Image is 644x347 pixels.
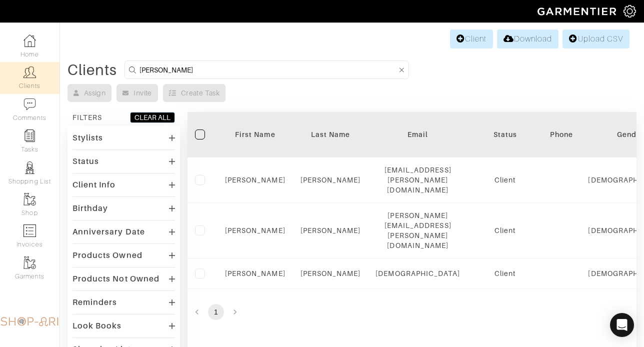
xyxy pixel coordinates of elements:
[67,65,117,75] div: Clients
[72,133,103,143] div: Stylists
[225,129,285,139] div: First Name
[72,321,122,331] div: Look Books
[497,29,558,48] a: Download
[72,297,117,307] div: Reminders
[23,66,36,78] img: clients-icon-6bae9207a08558b7cb47a8932f037763ab4055f8c8b6bfacd5dc20c3e0201464.png
[187,304,636,320] nav: pagination navigation
[293,112,368,157] th: Toggle SortBy
[467,112,542,157] th: Toggle SortBy
[475,129,535,139] div: Status
[375,268,460,278] div: [DEMOGRAPHIC_DATA]
[375,165,460,195] div: [EMAIL_ADDRESS][PERSON_NAME][DOMAIN_NAME]
[134,112,170,122] div: CLEAR ALL
[72,112,102,122] div: FILTERS
[550,129,573,139] div: Phone
[300,226,361,234] a: [PERSON_NAME]
[72,250,142,260] div: Products Owned
[300,129,361,139] div: Last Name
[475,175,535,185] div: Client
[532,2,623,20] img: garmentier-logo-header-white-b43fb05a5012e4ada735d5af1a66efaba907eab6374d6393d1fbf88cb4ef424d.png
[375,210,460,250] div: [PERSON_NAME][EMAIL_ADDRESS][PERSON_NAME][DOMAIN_NAME]
[300,176,361,184] a: [PERSON_NAME]
[610,313,634,337] div: Open Intercom Messenger
[23,161,36,174] img: stylists-icon-eb353228a002819b7ec25b43dbf5f0378dd9e0616d9560372ff212230b889e62.png
[208,304,224,320] button: page 1
[72,203,108,213] div: Birthday
[139,63,397,76] input: Search by name, email, phone, city, or state
[375,129,460,139] div: Email
[225,269,285,277] a: [PERSON_NAME]
[23,193,36,205] img: garments-icon-b7da505a4dc4fd61783c78ac3ca0ef83fa9d6f193b1c9dc38574b1d14d53ca28.png
[130,112,175,123] button: CLEAR ALL
[23,224,36,237] img: orders-icon-0abe47150d42831381b5fb84f609e132dff9fe21cb692f30cb5eec754e2cba89.png
[562,29,629,48] a: Upload CSV
[23,256,36,269] img: garments-icon-b7da505a4dc4fd61783c78ac3ca0ef83fa9d6f193b1c9dc38574b1d14d53ca28.png
[23,129,36,142] img: reminder-icon-8004d30b9f0a5d33ae49ab947aed9ed385cf756f9e5892f1edd6e32f2345188e.png
[72,274,159,284] div: Products Not Owned
[475,225,535,235] div: Client
[72,156,99,166] div: Status
[225,226,285,234] a: [PERSON_NAME]
[300,269,361,277] a: [PERSON_NAME]
[225,176,285,184] a: [PERSON_NAME]
[217,112,293,157] th: Toggle SortBy
[450,29,493,48] a: Client
[475,268,535,278] div: Client
[23,34,36,47] img: dashboard-icon-dbcd8f5a0b271acd01030246c82b418ddd0df26cd7fceb0bd07c9910d44c42f6.png
[23,98,36,110] img: comment-icon-a0a6a9ef722e966f86d9cbdc48e553b5cf19dbc54f86b18d962a5391bc8f6eb6.png
[72,180,116,190] div: Client Info
[623,5,636,17] img: gear-icon-white-bd11855cb880d31180b6d7d6211b90ccbf57a29d726f0c71d8c61bd08dd39cc2.png
[72,227,145,237] div: Anniversary Date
